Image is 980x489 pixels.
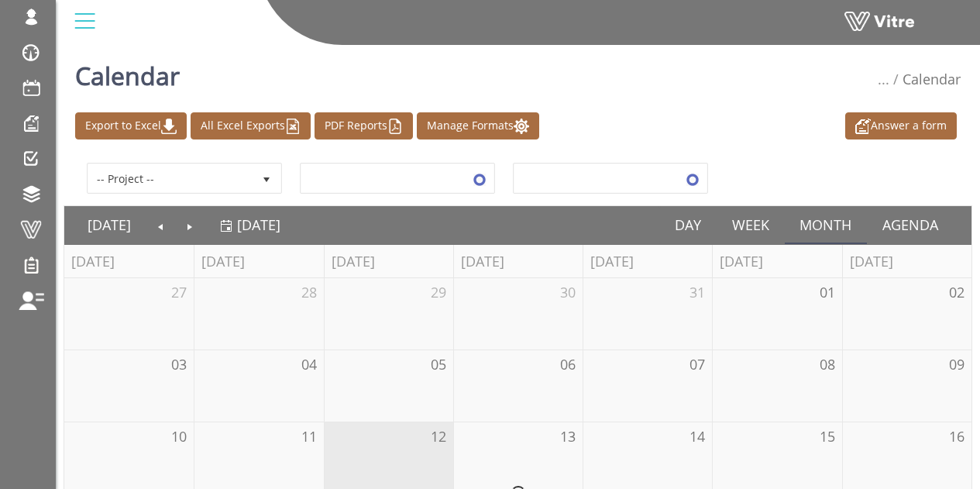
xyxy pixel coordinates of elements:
th: [DATE] [194,245,323,278]
th: [DATE] [64,245,194,278]
th: [DATE] [324,245,453,278]
a: Month [785,207,868,243]
a: Manage Formats [417,112,539,139]
h1: Calendar [75,39,180,105]
th: [DATE] [453,245,583,278]
a: Previous [146,207,176,243]
th: [DATE] [842,245,971,278]
a: Answer a form [845,112,957,139]
a: [DATE] [72,207,146,243]
img: cal_excel.png [285,119,301,134]
a: Next [175,207,205,243]
a: Agenda [867,207,954,243]
span: select [253,164,280,192]
a: PDF Reports [315,112,413,139]
span: ... [878,70,889,88]
span: select [466,164,493,192]
a: Day [659,207,717,243]
span: -- Project -- [88,164,253,192]
img: cal_settings.png [514,119,529,134]
span: [DATE] [237,215,280,234]
th: [DATE] [583,245,712,278]
a: All Excel Exports [191,112,311,139]
a: Week [717,207,785,243]
th: [DATE] [712,245,841,278]
a: Export to Excel [75,112,187,139]
img: cal_download.png [161,119,177,134]
a: [DATE] [220,207,280,243]
li: Calendar [889,70,961,90]
img: appointment_white2.png [855,119,871,134]
span: select [679,164,707,192]
img: cal_pdf.png [387,119,403,134]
